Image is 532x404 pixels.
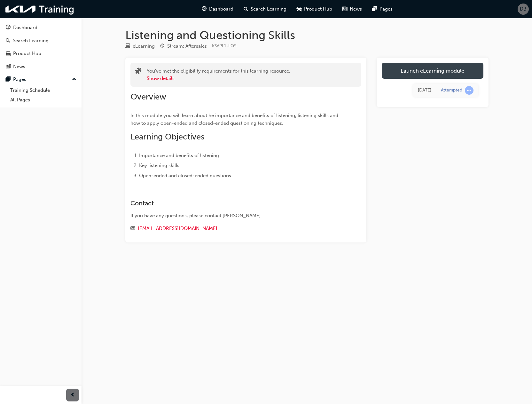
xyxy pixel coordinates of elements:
div: Search Learning [13,37,49,44]
button: Show details [147,75,175,82]
span: News [350,5,362,13]
div: Tue Aug 19 2025 17:48:46 GMT+1000 (Australian Eastern Standard Time) [418,87,431,94]
div: You've met the eligibility requirements for this learning resource. [147,67,290,82]
a: Training Schedule [8,85,79,95]
span: Learning resource code [212,43,236,49]
span: guage-icon [6,25,11,31]
a: Product Hub [3,48,79,59]
a: pages-iconPages [367,3,398,16]
span: email-icon [130,226,135,232]
span: puzzle-icon [135,68,142,75]
span: search-icon [6,38,10,44]
div: Stream: Aftersales [167,43,207,50]
a: car-iconProduct Hub [292,3,337,16]
div: Product Hub [13,50,41,57]
a: Dashboard [3,22,79,34]
span: Learning Objectives [130,132,204,142]
span: DB [520,5,527,13]
span: guage-icon [202,5,207,13]
button: DashboardSearch LearningProduct HubNews [3,20,79,74]
a: guage-iconDashboard [197,3,239,16]
span: up-icon [72,75,76,84]
a: news-iconNews [337,3,367,16]
span: learningResourceType_ELEARNING-icon [125,44,130,49]
span: Open-ended and closed-ended questions [139,173,231,178]
div: Type [125,42,155,50]
span: Importance and benefits of listening [139,153,219,158]
a: All Pages [8,95,79,105]
div: If you have any questions, please contact [PERSON_NAME]. [130,212,338,219]
span: Overview [130,92,166,102]
span: news-icon [342,5,347,13]
span: pages-icon [372,5,377,13]
span: Pages [379,5,393,13]
span: learningRecordVerb_ATTEMPT-icon [465,86,473,95]
button: Pages [3,74,79,85]
div: Attempted [441,87,462,93]
a: search-iconSearch Learning [239,3,292,16]
span: In this module you will learn about he importance and benefits of listening, listening skills and... [130,113,340,126]
span: search-icon [244,5,248,13]
span: target-icon [160,44,165,49]
button: DB [518,4,529,15]
span: Product Hub [304,5,332,13]
a: Search Learning [3,35,79,47]
div: Email [130,225,338,233]
span: news-icon [6,64,11,70]
span: prev-icon [70,391,75,399]
div: News [13,63,25,70]
span: Search Learning [251,5,286,13]
img: kia-training [3,3,77,16]
span: Key listening skills [139,162,179,168]
a: [EMAIL_ADDRESS][DOMAIN_NAME] [138,226,217,231]
span: car-icon [297,5,301,13]
a: News [3,61,79,73]
div: eLearning [133,43,155,50]
h3: Contact [130,200,338,207]
a: Launch eLearning module [382,63,483,79]
div: Stream [160,42,207,50]
div: Pages [13,76,26,83]
span: Dashboard [209,5,233,13]
span: car-icon [6,51,11,57]
span: pages-icon [6,77,11,83]
h1: Listening and Questioning Skills [125,28,489,42]
div: Dashboard [13,24,37,31]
